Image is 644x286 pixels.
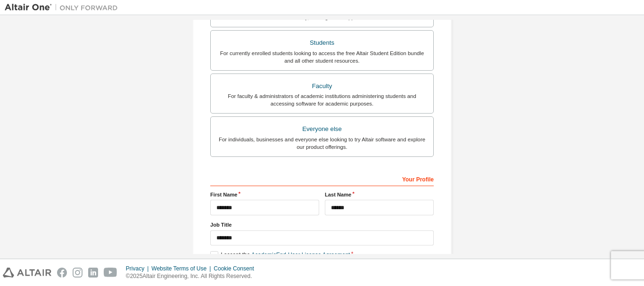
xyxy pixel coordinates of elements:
div: Faculty [216,80,428,93]
label: Last Name [325,191,434,198]
label: Job Title [210,221,434,229]
img: altair_logo.svg [3,268,51,278]
img: linkedin.svg [88,268,98,278]
div: For faculty & administrators of academic institutions administering students and accessing softwa... [216,92,428,107]
img: instagram.svg [73,268,83,278]
div: For currently enrolled students looking to access the free Altair Student Edition bundle and all ... [216,49,428,65]
p: © 2025 Altair Engineering, Inc. All Rights Reserved. [126,272,260,280]
div: Privacy [126,265,151,272]
div: Website Terms of Use [151,265,214,272]
div: Everyone else [216,123,428,136]
div: Students [216,36,428,49]
img: facebook.svg [57,268,67,278]
label: First Name [210,191,319,198]
img: Altair One [5,3,123,12]
div: Cookie Consent [214,265,259,272]
div: For individuals, businesses and everyone else looking to try Altair software and explore our prod... [216,136,428,151]
img: youtube.svg [104,268,117,278]
label: I accept the [210,251,350,259]
div: Your Profile [210,171,434,186]
a: Academic End-User License Agreement [251,252,350,258]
